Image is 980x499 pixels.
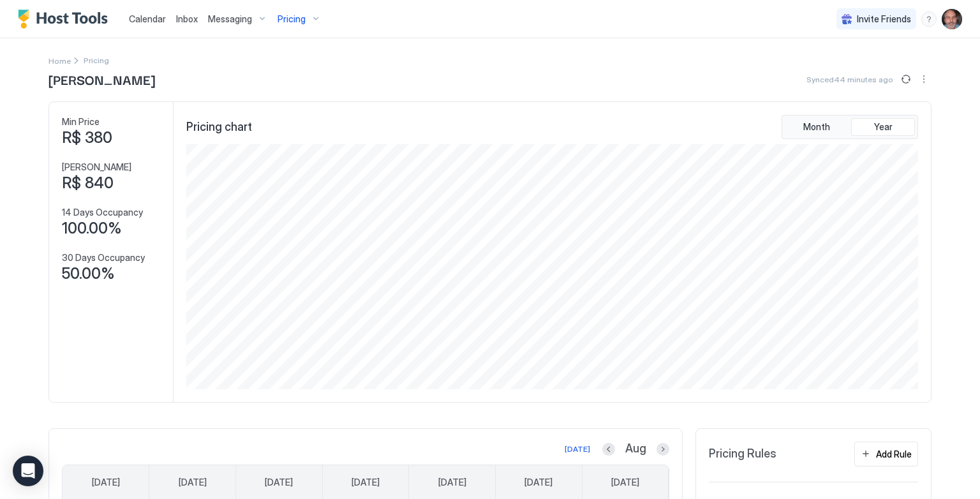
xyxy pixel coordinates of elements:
[129,12,166,26] a: Calendar
[62,252,145,264] span: 30 Days Occupancy
[874,121,893,133] span: Year
[563,442,592,457] button: [DATE]
[176,12,198,26] a: Inbox
[278,13,306,25] span: Pricing
[48,56,71,66] span: Home
[785,118,849,136] button: Month
[625,442,646,456] span: Aug
[62,128,112,147] span: R$ 380
[611,477,639,488] span: [DATE]
[942,9,962,29] div: User profile
[898,71,914,87] button: Sync prices
[62,161,131,173] span: [PERSON_NAME]
[782,115,918,139] div: tab-group
[352,477,380,488] span: [DATE]
[84,56,109,65] span: Breadcrumb
[208,13,252,25] span: Messaging
[851,118,915,136] button: Year
[438,477,466,488] span: [DATE]
[48,54,71,67] a: Home
[657,443,669,456] button: Next month
[48,54,71,67] div: Breadcrumb
[524,477,553,488] span: [DATE]
[565,443,590,455] div: [DATE]
[602,443,615,456] button: Previous month
[876,447,912,461] div: Add Rule
[62,116,100,128] span: Min Price
[854,442,918,466] button: Add Rule
[129,13,166,24] span: Calendar
[921,11,937,27] div: menu
[92,477,120,488] span: [DATE]
[62,219,122,238] span: 100.00%
[803,121,830,133] span: Month
[916,71,932,87] button: More options
[62,174,114,193] span: R$ 840
[265,477,293,488] span: [DATE]
[857,13,911,25] span: Invite Friends
[48,70,155,89] span: [PERSON_NAME]
[186,120,252,135] span: Pricing chart
[62,264,115,283] span: 50.00%
[13,456,43,486] div: Open Intercom Messenger
[709,447,776,461] span: Pricing Rules
[62,207,143,218] span: 14 Days Occupancy
[916,71,932,87] div: menu
[18,10,114,29] a: Host Tools Logo
[806,75,893,84] span: Synced 44 minutes ago
[179,477,207,488] span: [DATE]
[176,13,198,24] span: Inbox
